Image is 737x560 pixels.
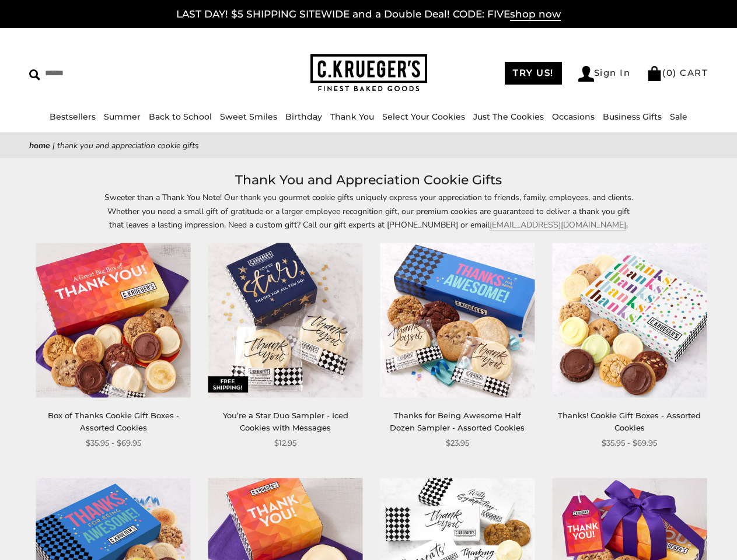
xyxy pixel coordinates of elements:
[473,111,544,122] a: Just The Cookies
[208,243,363,398] img: You’re a Star Duo Sampler - Iced Cookies with Messages
[578,66,594,82] img: Account
[310,54,427,92] img: C.KRUEGER'S
[86,437,141,449] span: $35.95 - $69.95
[36,243,191,398] img: Box of Thanks Cookie Gift Boxes - Assorted Cookies
[558,411,701,432] a: Thanks! Cookie Gift Boxes - Assorted Cookies
[380,243,535,398] img: Thanks for Being Awesome Half Dozen Sampler - Assorted Cookies
[220,111,277,122] a: Sweet Smiles
[446,437,469,449] span: $23.95
[57,140,199,151] span: Thank You and Appreciation Cookie Gifts
[47,170,690,191] h1: Thank You and Appreciation Cookie Gifts
[647,67,708,78] a: (0) CART
[50,111,96,122] a: Bestsellers
[647,66,662,81] img: Bag
[578,66,631,82] a: Sign In
[602,437,657,449] span: $35.95 - $69.95
[505,62,562,85] a: TRY US!
[29,64,184,82] input: Search
[104,111,141,122] a: Summer
[382,111,465,122] a: Select Your Cookies
[603,111,662,122] a: Business Gifts
[285,111,322,122] a: Birthday
[490,219,626,230] a: [EMAIL_ADDRESS][DOMAIN_NAME]
[330,111,374,122] a: Thank You
[29,139,708,152] nav: breadcrumbs
[510,8,561,21] span: shop now
[100,191,637,231] p: Sweeter than a Thank You Note! Our thank you gourmet cookie gifts uniquely express your appreciat...
[670,111,687,122] a: Sale
[666,67,673,78] span: 0
[29,69,40,80] img: Search
[48,411,179,432] a: Box of Thanks Cookie Gift Boxes - Assorted Cookies
[149,111,212,122] a: Back to School
[390,411,525,432] a: Thanks for Being Awesome Half Dozen Sampler - Assorted Cookies
[223,411,348,432] a: You’re a Star Duo Sampler - Iced Cookies with Messages
[176,8,561,21] a: LAST DAY! $5 SHIPPING SITEWIDE and a Double Deal! CODE: FIVEshop now
[274,437,296,449] span: $12.95
[552,243,707,398] img: Thanks! Cookie Gift Boxes - Assorted Cookies
[552,111,595,122] a: Occasions
[29,140,50,151] a: Home
[53,140,55,151] span: |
